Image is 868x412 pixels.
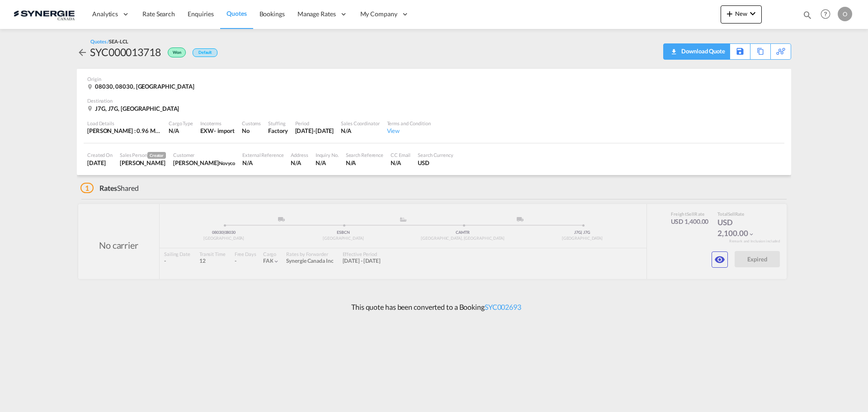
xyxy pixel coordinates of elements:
[87,120,161,127] div: Load Details
[316,159,339,167] div: N/A
[120,152,166,159] div: Sales Person
[346,159,383,167] div: N/A
[90,45,161,59] div: SYC000013718
[291,152,308,158] div: Address
[679,44,725,58] div: Download Quote
[242,127,261,135] div: No
[87,76,781,82] div: Origin
[730,44,750,59] div: Save As Template
[360,9,397,19] span: My Company
[242,152,283,158] div: External Reference
[147,152,166,159] span: Creator
[173,152,235,158] div: Customer
[77,47,88,58] md-icon: icon-arrow-left
[721,5,762,24] button: icon-plus 400-fgNewicon-chevron-down
[242,159,283,167] div: N/A
[169,120,193,127] div: Cargo Type
[346,152,383,158] div: Search Reference
[724,10,758,17] span: New
[268,127,288,135] div: Factory Stuffing
[87,104,181,113] div: J7G, J7G, Canada
[291,159,308,167] div: N/A
[161,45,188,59] div: Won
[219,160,235,166] span: Novyco
[297,9,336,19] span: Manage Rates
[242,120,261,127] div: Customs
[485,303,521,311] a: SYC002693
[109,38,128,44] span: SEA-LCL
[341,120,379,127] div: Sales Coordinator
[295,120,334,127] div: Period
[347,302,521,312] p: This quote has been converted to a Booking
[169,127,193,135] div: N/A
[724,8,735,19] md-icon: icon-plus 400-fg
[387,127,431,135] div: View
[193,48,217,57] div: Default
[87,82,197,90] div: 08030, 08030, Spain
[418,159,453,167] div: USD
[200,120,235,127] div: Incoterms
[838,7,852,21] div: O
[14,4,75,24] img: 1f56c880d42311ef80fc7dca854c8e59.png
[99,184,118,192] span: Rates
[120,159,166,167] div: Daniel Dico
[714,254,725,265] md-icon: icon-eye
[188,10,214,18] span: Enquiries
[87,159,113,167] div: 1 Aug 2025
[712,251,728,268] button: icon-eye
[341,127,379,135] div: N/A
[802,10,812,20] md-icon: icon-magnify
[316,152,339,158] div: Inquiry No.
[391,152,410,158] div: CC Email
[214,127,235,135] div: - import
[818,6,838,23] div: Help
[418,152,453,158] div: Search Currency
[259,10,285,18] span: Bookings
[668,45,679,52] md-icon: icon-download
[818,6,833,22] span: Help
[80,183,94,193] span: 1
[668,44,725,58] div: Download Quote
[80,183,139,193] div: Shared
[173,159,235,167] div: OPHELIE CLEMENT
[95,83,194,90] span: 08030, 08030, [GEOGRAPHIC_DATA]
[747,8,758,19] md-icon: icon-chevron-down
[92,9,118,19] span: Analytics
[200,127,214,135] div: EXW
[802,10,812,24] div: icon-magnify
[391,159,410,167] div: N/A
[387,120,431,127] div: Terms and Condition
[90,38,128,45] div: Quotes /SEA-LCL
[87,97,781,104] div: Destination
[142,10,175,18] span: Rate Search
[173,50,184,58] span: Won
[668,44,725,58] div: Quote PDF is not available at this time
[77,45,90,59] div: icon-arrow-left
[268,120,288,127] div: Stuffing
[295,127,334,135] div: 14 Aug 2025
[226,9,246,17] span: Quotes
[87,152,113,158] div: Created On
[87,127,161,135] div: [PERSON_NAME] : 0.96 MT | Volumetric Wt : 7.78 CBM | Chargeable Wt : 7.78 W/M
